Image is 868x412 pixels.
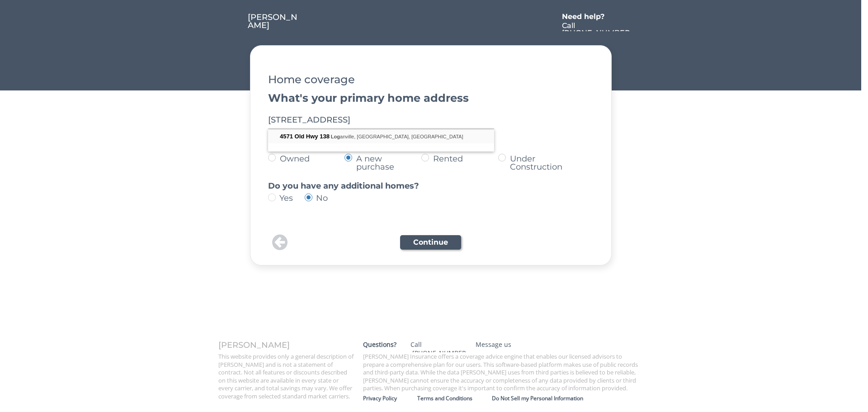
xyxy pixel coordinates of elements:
div: Call [PHONE_NUMBER] [562,22,632,44]
div: Questions? [363,341,401,349]
span: 4571 [280,133,293,140]
a: Do Not Sell my Personal Information [492,395,648,403]
div: Home coverage [268,74,594,85]
a: Terms and Conditions [417,395,492,403]
div: [PERSON_NAME] Insurance offers a coverage advice engine that enables our licensed advisors to pre... [363,353,643,393]
span: Log [331,134,340,139]
div: No [316,194,341,202]
input: . [268,111,494,129]
label: Rented [430,155,498,163]
div: Call [PHONE_NUMBER] [410,341,467,366]
div: This website provides only a general description of [PERSON_NAME] and is not a statement of contr... [218,353,354,400]
div: Do Not Sell my Personal Information [492,395,648,402]
label: Owned [277,155,345,163]
span: anville, [GEOGRAPHIC_DATA], [GEOGRAPHIC_DATA] [331,134,463,139]
div: Terms and Conditions [417,395,492,402]
button: Continue [400,235,461,250]
label: A new purchase [354,155,421,171]
a: Message us [471,341,536,352]
a: Privacy Policy [363,395,417,403]
a: Call [PHONE_NUMBER] [562,22,632,31]
div: Need help? [562,13,614,20]
a: Call [PHONE_NUMBER] [406,341,471,352]
div: Privacy Policy [363,395,417,402]
label: Under Construction [507,155,575,171]
div: What's your primary home address [268,93,594,104]
a: [PERSON_NAME] [248,13,300,31]
span: Old Hwy 138 [295,133,330,140]
div: Yes [279,194,305,202]
div: Message us [476,341,532,349]
div: [PERSON_NAME] [218,341,354,349]
div: Do you have any additional homes? [268,182,594,190]
div: [PERSON_NAME] [248,13,300,29]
